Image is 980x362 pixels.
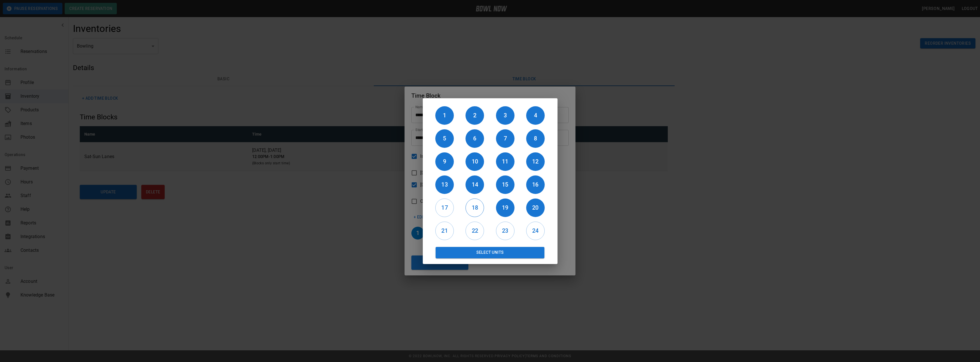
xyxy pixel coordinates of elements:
[435,199,454,217] button: 17
[496,152,514,171] button: 11
[526,129,545,148] button: 8
[465,106,484,125] button: 2
[435,111,454,120] h6: 1
[465,129,484,148] button: 6
[465,199,484,217] button: 18
[526,180,545,189] h6: 16
[496,106,514,125] button: 3
[465,175,484,194] button: 14
[526,157,545,166] h6: 12
[496,157,514,166] h6: 11
[435,175,454,194] button: 13
[526,106,545,125] button: 4
[436,203,454,212] h6: 17
[496,111,514,120] h6: 3
[465,222,484,240] button: 22
[435,129,454,148] button: 5
[435,134,454,143] h6: 5
[435,157,454,166] h6: 9
[435,180,454,189] h6: 13
[496,175,514,194] button: 15
[496,134,514,143] h6: 7
[526,134,545,143] h6: 8
[436,226,454,235] h6: 21
[465,134,484,143] h6: 6
[465,180,484,189] h6: 14
[496,203,514,212] h6: 19
[465,152,484,171] button: 10
[435,106,454,125] button: 1
[466,226,484,235] h6: 22
[526,199,545,217] button: 20
[465,157,484,166] h6: 10
[526,226,544,235] h6: 24
[466,203,484,212] h6: 18
[435,222,454,240] button: 21
[496,129,514,148] button: 7
[496,222,514,240] button: 23
[526,203,545,212] h6: 20
[526,222,545,240] button: 24
[436,247,545,258] button: Select Units
[435,152,454,171] button: 9
[526,175,545,194] button: 16
[496,180,514,189] h6: 15
[526,152,545,171] button: 12
[526,111,545,120] h6: 4
[496,226,514,235] h6: 23
[496,199,514,217] button: 19
[465,111,484,120] h6: 2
